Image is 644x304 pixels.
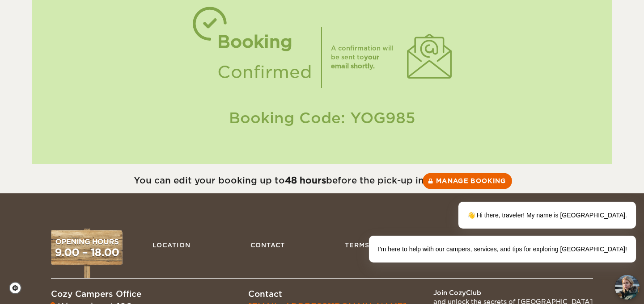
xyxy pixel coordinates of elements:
div: 👋 Hi there, traveler! My name is [GEOGRAPHIC_DATA]. [458,202,636,229]
div: Join CozyClub [433,288,593,297]
a: Contact [246,237,289,254]
button: chat-button [615,275,640,300]
a: Location [148,237,195,254]
div: Booking Code: YOG985 [41,108,603,129]
div: Contact [248,288,407,300]
a: Terms [340,237,374,254]
div: Confirmed [217,57,312,87]
div: A confirmation will be sent to [331,44,398,71]
div: I'm here to help with our campers, services, and tips for exploring [GEOGRAPHIC_DATA]! [369,236,636,262]
a: Manage booking [423,173,512,189]
strong: 48 hours [285,175,326,186]
img: Freyja at Cozy Campers [615,275,640,300]
div: Booking [217,27,312,57]
a: Cookie settings [9,282,27,294]
div: Cozy Campers Office [51,288,216,300]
